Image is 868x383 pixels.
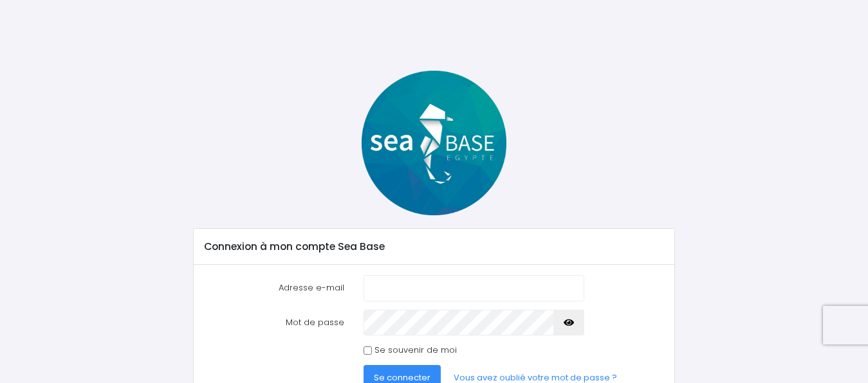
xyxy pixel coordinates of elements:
[194,229,674,265] div: Connexion à mon compte Sea Base
[194,275,354,301] label: Adresse e-mail
[194,310,354,335] label: Mot de passe
[374,344,457,357] label: Se souvenir de moi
